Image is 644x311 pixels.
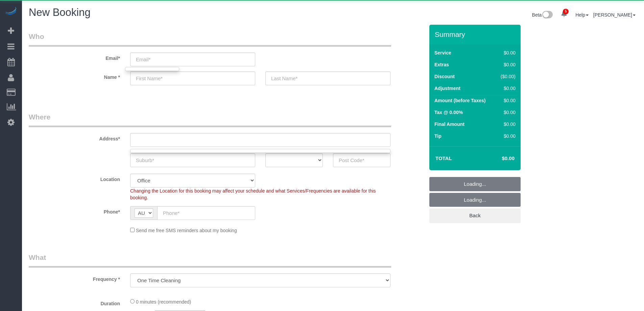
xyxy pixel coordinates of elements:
img: Automaid Logo [4,7,18,16]
span: Changing the Location for this booking may affect your schedule and what Services/Frequencies are... [130,188,376,200]
a: Help [575,12,589,18]
a: Back [429,208,521,223]
span: 5 [563,9,569,14]
label: Extras [434,61,449,68]
h4: $0.00 [482,156,515,161]
div: ($0.00) [498,73,516,80]
div: $0.00 [498,61,516,68]
input: Post Code* [333,153,390,167]
strong: Total [435,155,452,161]
span: 0 minutes (recommended) [136,299,191,305]
legend: What [29,252,391,268]
input: Suburb* [130,153,255,167]
input: Phone* [157,206,255,220]
div: $0.00 [498,121,516,128]
h3: Summary [435,30,517,38]
label: Duration [24,298,125,307]
div: $0.00 [498,133,516,139]
label: Amount (before Taxes) [434,97,485,104]
span: Send me free SMS reminders about my booking [136,228,237,233]
a: [PERSON_NAME] [593,12,636,18]
label: Location [24,174,125,183]
a: Beta [532,12,553,18]
label: Email* [24,52,125,62]
label: Service [434,49,451,56]
label: Name * [24,71,125,81]
label: Discount [434,73,455,80]
label: Tip [434,133,442,139]
div: $0.00 [498,49,516,56]
img: New interface [542,11,553,20]
div: $0.00 [498,109,516,116]
label: Tax @ 0.00% [434,109,463,116]
label: Adjustment [434,85,460,92]
legend: Where [29,112,391,127]
input: Email* [130,52,255,66]
label: Frequency * [24,273,125,283]
span: New Booking [29,6,91,18]
input: First Name* [130,71,255,85]
label: Final Amount [434,121,464,128]
a: 5 [557,7,571,22]
div: $0.00 [498,85,516,92]
input: Last Name* [265,71,390,85]
label: Address* [24,133,125,142]
legend: Who [29,31,391,47]
div: $0.00 [498,97,516,104]
label: Phone* [24,206,125,215]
